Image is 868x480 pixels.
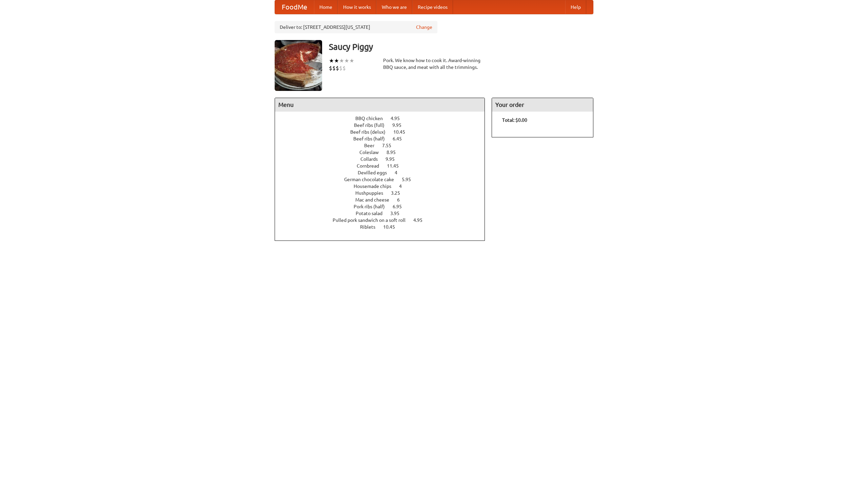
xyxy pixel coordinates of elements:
a: Beef ribs (full) 9.95 [354,122,414,128]
a: FoodMe [275,0,314,14]
a: Who we are [376,0,412,14]
b: Total: $0.00 [502,117,527,123]
a: BBQ chicken 4.95 [355,116,412,121]
a: Help [565,0,586,14]
span: 6 [397,197,407,203]
span: Hushpuppies [355,190,390,196]
span: Beef ribs (half) [353,136,392,141]
span: 4.95 [391,116,407,121]
span: 9.95 [392,122,408,128]
span: Potato salad [356,211,389,216]
span: Beer [364,143,381,148]
span: Coleslaw [359,150,386,155]
a: Recipe videos [412,0,453,14]
span: 4 [395,170,404,175]
div: Deliver to: [STREET_ADDRESS][US_STATE] [275,21,437,33]
li: ★ [329,57,334,64]
li: ★ [339,57,344,64]
span: 11.45 [387,163,406,169]
span: 4 [399,184,409,189]
a: Hushpuppies 3.25 [355,190,413,196]
a: Pulled pork sandwich on a soft roll 4.95 [333,217,435,223]
div: Pork. We know how to cook it. Award-winning BBQ sauce, and meat with all the trimmings. [383,57,485,71]
h4: Menu [275,98,485,112]
span: Cornbread [357,163,386,169]
li: $ [336,64,339,72]
li: $ [342,64,346,72]
li: $ [332,64,336,72]
span: Housemade chips [354,184,398,189]
span: 3.95 [390,211,406,216]
a: Home [314,0,338,14]
span: 10.45 [393,129,412,135]
span: Collards [360,156,384,162]
span: Mac and cheese [355,197,396,203]
span: 5.95 [402,177,418,182]
a: Change [416,24,432,31]
span: Riblets [360,224,382,230]
a: Riblets 10.45 [360,224,408,230]
a: How it works [338,0,376,14]
span: Pork ribs (half) [354,204,392,209]
span: BBQ chicken [355,116,390,121]
img: angular.jpg [275,40,322,91]
li: ★ [334,57,339,64]
a: Beef ribs (delux) 10.45 [350,129,418,135]
span: 3.25 [391,190,407,196]
a: German chocolate cake 5.95 [344,177,423,182]
li: ★ [344,57,349,64]
span: Devilled eggs [358,170,394,175]
li: $ [329,64,332,72]
li: ★ [349,57,354,64]
span: 8.95 [387,150,402,155]
a: Mac and cheese 6 [355,197,412,203]
a: Cornbread 11.45 [357,163,411,169]
span: Beef ribs (delux) [350,129,392,135]
a: Beer 7.55 [364,143,404,148]
span: 6.95 [393,204,409,209]
a: Devilled eggs 4 [358,170,410,175]
span: 7.55 [382,143,398,148]
span: 9.95 [386,156,401,162]
span: Pulled pork sandwich on a soft roll [333,217,412,223]
a: Housemade chips 4 [354,184,414,189]
span: 6.45 [393,136,409,141]
span: 10.45 [383,224,402,230]
h4: Your order [492,98,593,112]
h3: Saucy Piggy [329,40,593,54]
span: 4.95 [413,217,429,223]
a: Collards 9.95 [360,156,407,162]
span: Beef ribs (full) [354,122,391,128]
a: Potato salad 3.95 [356,211,412,216]
li: $ [339,64,342,72]
span: German chocolate cake [344,177,401,182]
a: Pork ribs (half) 6.95 [354,204,414,209]
a: Beef ribs (half) 6.45 [353,136,414,141]
a: Coleslaw 8.95 [359,150,408,155]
